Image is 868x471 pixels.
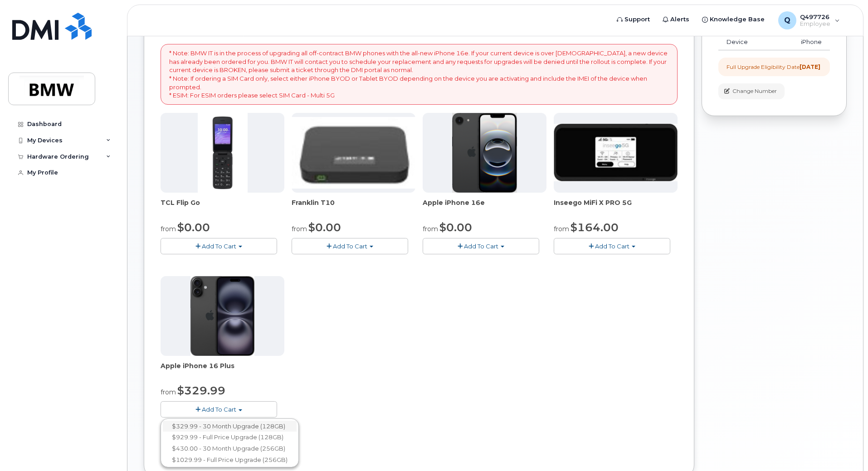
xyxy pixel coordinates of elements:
td: iPhone [771,34,830,50]
img: iphone_16_plus.png [190,276,254,356]
button: Add To Cart [292,238,408,254]
td: Device [718,34,771,50]
span: $164.00 [571,221,619,234]
div: Inseego MiFi X PRO 5G [554,198,678,216]
div: Apple iPhone 16e [423,198,546,216]
a: $929.99 - Full Price Upgrade (128GB) [163,432,297,443]
small: from [554,225,569,233]
iframe: Messenger Launcher [829,432,861,464]
small: from [423,225,438,233]
div: Q497726 [772,11,846,29]
span: $0.00 [439,221,472,234]
img: iphone16e.png [452,113,517,193]
span: $0.00 [308,221,341,234]
span: Knowledge Base [710,15,765,24]
img: t10.jpg [292,117,415,189]
small: from [161,225,176,233]
span: Add To Cart [464,243,498,250]
button: Add To Cart [161,238,277,254]
img: cut_small_inseego_5G.jpg [554,124,678,182]
div: Apple iPhone 16 Plus [161,361,284,379]
button: Add To Cart [554,238,670,254]
span: $0.00 [177,221,210,234]
span: Employee [800,20,830,28]
strong: [DATE] [800,63,820,70]
div: Full Upgrade Eligibility Date [727,63,820,71]
span: $329.99 [177,384,225,397]
span: Add To Cart [202,243,236,250]
span: Q497726 [800,13,830,20]
span: Alerts [670,15,689,24]
span: Add To Cart [202,406,236,413]
button: Add To Cart [423,238,539,254]
span: Support [624,15,650,24]
small: from [292,225,307,233]
span: Add To Cart [333,243,367,250]
a: Knowledge Base [696,10,771,29]
a: Support [610,10,656,29]
span: Add To Cart [595,243,629,250]
img: TCL_FLIP_MODE.jpg [198,113,248,193]
div: TCL Flip Go [161,198,284,216]
div: Franklin T10 [292,198,415,216]
a: $329.99 - 30 Month Upgrade (128GB) [163,421,297,432]
a: Alerts [656,10,696,29]
button: Change Number [718,83,785,99]
p: * Note: BMW IT is in the process of upgrading all off-contract BMW phones with the all-new iPhone... [169,49,669,99]
small: from [161,388,176,396]
a: $1029.99 - Full Price Upgrade (256GB) [163,454,297,466]
span: Change Number [732,87,777,95]
span: Q [784,15,790,26]
button: Add To Cart [161,401,277,417]
a: $430.00 - 30 Month Upgrade (256GB) [163,443,297,454]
